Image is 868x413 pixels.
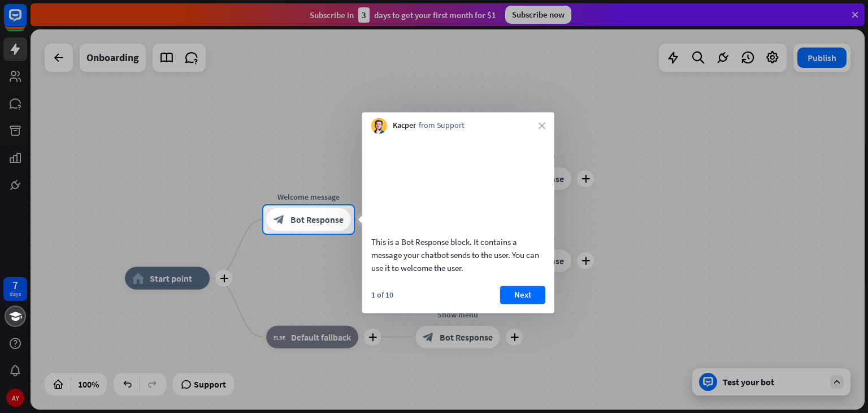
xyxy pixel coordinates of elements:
[371,235,545,274] div: This is a Bot Response block. It contains a message your chatbot sends to the user. You can use i...
[419,121,465,132] span: from Support
[9,5,43,38] button: Open LiveChat chat widget
[290,214,344,225] span: Bot Response
[393,121,416,132] span: Kacper
[500,286,545,304] button: Next
[371,290,393,300] div: 1 of 10
[539,122,545,129] i: close
[274,214,285,225] i: block_bot_response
